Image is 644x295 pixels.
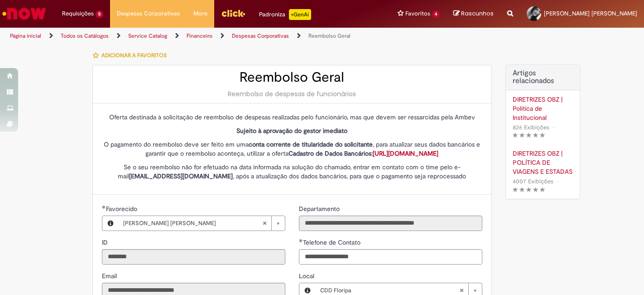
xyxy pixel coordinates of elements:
[555,175,561,187] span: •
[187,32,212,39] a: Financeiro
[92,46,172,65] button: Adicionar a Favoritos
[232,32,289,39] a: Despesas Corporativas
[288,149,438,157] strong: Cadastro de Dados Bancários:
[513,123,549,131] span: 826 Exibições
[299,204,341,213] label: Somente leitura - Departamento
[513,69,573,85] h3: Artigos relacionados
[10,32,41,39] a: Página inicial
[106,205,139,213] span: Necessários - Favorecido
[123,216,262,231] span: [PERSON_NAME] [PERSON_NAME]
[102,216,119,231] button: Favorecido, Visualizar este registro Gabriela Raquel Fonseca
[102,238,110,247] label: Somente leitura - ID
[102,70,482,85] h2: Reembolso Geral
[299,216,482,231] input: Departamento
[299,239,303,242] span: Obrigatório Preenchido
[513,149,573,176] a: DIRETRIZES OBZ | POLÍTICA DE VIAGENS E ESTADAS
[308,32,351,39] a: Reembolso Geral
[453,10,494,18] a: Rascunhos
[513,95,573,122] a: DIRETRIZES OBZ | Política de Institucional
[102,249,285,265] input: ID
[405,9,430,18] span: Favoritos
[101,52,167,59] span: Adicionar a Favoritos
[102,113,482,122] p: Oferta destinada à solicitação de reembolso de despesas realizadas pelo funcionário, mas que deve...
[1,5,48,23] img: ServiceNow
[432,10,440,18] span: 4
[7,28,423,44] ul: Trilhas de página
[102,140,482,158] p: O pagamento do reembolso deve ser feito em uma , para atualizar seus dados bancários e garantir q...
[299,249,482,265] input: Telefone de Contato
[61,32,109,39] a: Todos os Catálogos
[129,172,233,180] strong: [EMAIL_ADDRESS][DOMAIN_NAME]
[62,9,94,18] span: Requisições
[102,271,119,280] label: Somente leitura - Email
[373,149,438,157] a: [URL][DOMAIN_NAME]
[96,10,103,18] span: 5
[299,272,316,280] span: Local
[119,216,285,231] a: [PERSON_NAME] [PERSON_NAME]Limpar campo Favorecido
[221,6,245,20] img: click_logo_yellow_360x200.png
[102,205,106,209] span: Obrigatório Preenchido
[258,216,271,231] abbr: Limpar campo Favorecido
[117,9,180,18] span: Despesas Corporativas
[259,9,311,20] div: Padroniza
[299,205,341,213] span: Somente leitura - Departamento
[289,9,311,20] p: +GenAi
[102,89,482,98] div: Reembolso de despesas de funcionários
[102,238,110,246] span: Somente leitura - ID
[461,9,494,18] span: Rascunhos
[102,162,482,181] p: Se o seu reembolso não for efetuado na data informada na solução do chamado, entrar em contato co...
[249,140,373,148] strong: conta corrente de titularidade do solicitante
[128,32,167,39] a: Service Catalog
[551,121,557,133] span: •
[544,10,637,17] span: [PERSON_NAME] [PERSON_NAME]
[236,127,347,135] strong: Sujeito à aprovação do gestor imediato
[303,238,362,246] span: Telefone de Contato
[193,9,207,18] span: More
[513,177,553,185] span: 4007 Exibições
